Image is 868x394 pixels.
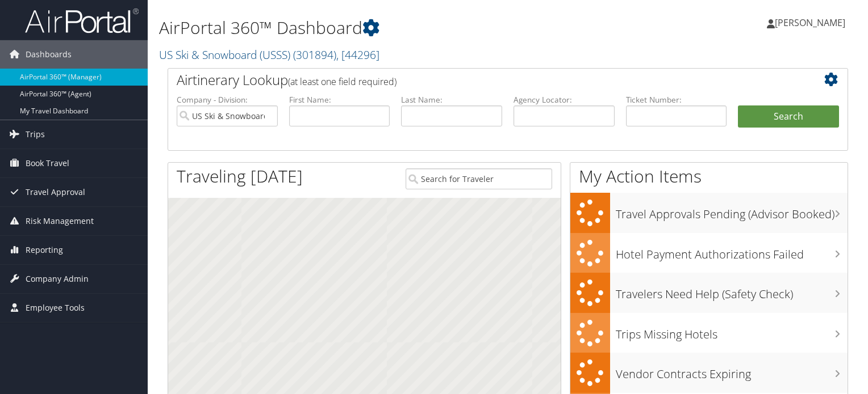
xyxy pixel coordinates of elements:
[514,94,615,105] label: Agency Locator:
[626,94,727,105] label: Ticket Number:
[767,6,857,40] a: [PERSON_NAME]
[26,178,85,206] span: Travel Approval
[26,294,85,322] span: Employee Tools
[570,164,848,188] h1: My Action Items
[616,201,848,222] h3: Travel Approvals Pending (Advisor Booked)
[288,75,397,88] span: (at least one field required)
[570,233,848,273] a: Hotel Payment Authorizations Failed
[26,149,69,177] span: Book Travel
[26,120,45,149] span: Trips
[570,193,848,233] a: Travel Approvals Pending (Advisor Booked)
[159,47,379,62] a: US Ski & Snowboard (USSS)
[25,7,139,34] img: airportal-logo.png
[616,281,848,302] h3: Travelers Need Help (Safety Check)
[406,168,552,189] input: Search for Traveler
[289,94,390,105] label: First Name:
[570,353,848,393] a: Vendor Contracts Expiring
[293,47,336,62] span: ( 301894 )
[738,105,839,128] button: Search
[336,47,379,62] span: , [ 44296 ]
[177,164,303,188] h1: Traveling [DATE]
[570,313,848,353] a: Trips Missing Hotels
[26,236,63,264] span: Reporting
[616,361,848,382] h3: Vendor Contracts Expiring
[775,16,845,29] span: [PERSON_NAME]
[616,241,848,262] h3: Hotel Payment Authorizations Failed
[26,40,72,69] span: Dashboards
[26,265,89,293] span: Company Admin
[177,70,782,90] h2: Airtinerary Lookup
[177,94,278,105] label: Company - Division:
[401,94,502,105] label: Last Name:
[159,16,624,40] h1: AirPortal 360™ Dashboard
[570,273,848,313] a: Travelers Need Help (Safety Check)
[616,321,848,342] h3: Trips Missing Hotels
[26,207,94,235] span: Risk Management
